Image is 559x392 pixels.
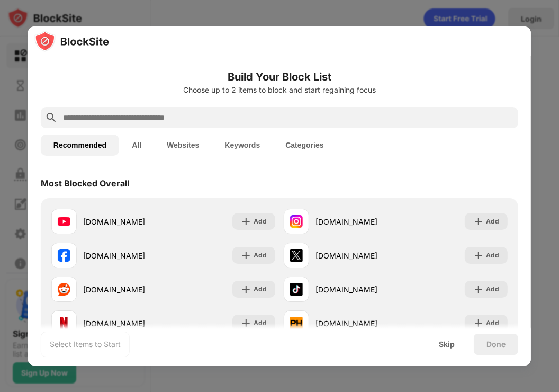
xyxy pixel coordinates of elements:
[486,318,499,328] div: Add
[45,111,58,124] img: search.svg
[290,249,303,262] img: favicons
[290,317,303,329] img: favicons
[154,135,212,156] button: Websites
[41,69,518,85] h6: Build Your Block List
[315,284,396,295] div: [DOMAIN_NAME]
[486,340,506,349] div: Done
[83,284,164,295] div: [DOMAIN_NAME]
[315,318,396,329] div: [DOMAIN_NAME]
[83,250,164,261] div: [DOMAIN_NAME]
[50,339,121,350] div: Select Items to Start
[315,250,396,261] div: [DOMAIN_NAME]
[58,317,70,329] img: favicons
[254,216,267,227] div: Add
[212,135,273,156] button: Keywords
[254,284,267,295] div: Add
[41,135,119,156] button: Recommended
[439,340,455,349] div: Skip
[58,283,70,296] img: favicons
[315,216,396,227] div: [DOMAIN_NAME]
[290,283,303,296] img: favicons
[486,216,499,227] div: Add
[83,318,164,329] div: [DOMAIN_NAME]
[254,318,267,328] div: Add
[83,216,164,227] div: [DOMAIN_NAME]
[254,250,267,261] div: Add
[58,215,70,228] img: favicons
[486,250,499,261] div: Add
[41,178,129,189] div: Most Blocked Overall
[58,249,70,262] img: favicons
[41,86,518,94] div: Choose up to 2 items to block and start regaining focus
[273,135,336,156] button: Categories
[486,284,499,295] div: Add
[119,135,154,156] button: All
[34,31,109,52] img: logo-blocksite.svg
[290,215,303,228] img: favicons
